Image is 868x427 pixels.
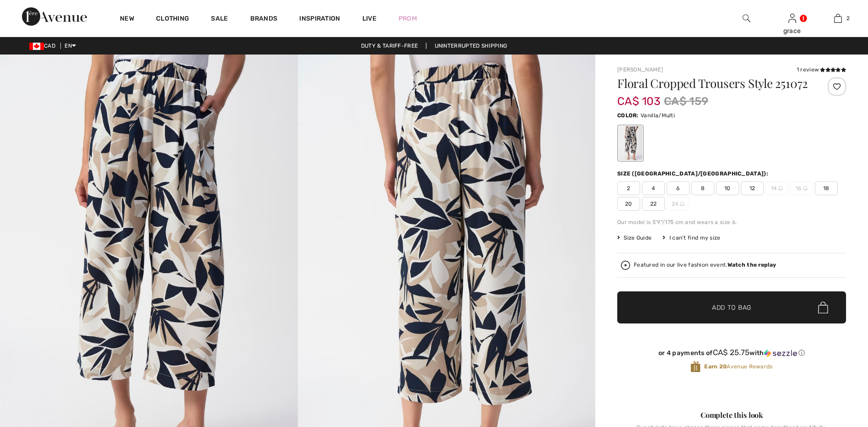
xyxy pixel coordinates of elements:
[617,234,652,242] span: Size Guide
[815,181,838,195] span: 18
[299,15,340,24] span: Inspiration
[617,348,846,361] div: or 4 payments ofCA$ 25.75withSezzle Click to learn more about Sezzle
[712,303,751,312] span: Add to Bag
[621,261,630,270] img: Watch the replay
[617,86,660,108] span: CA$ 103
[617,170,770,178] div: Size ([GEOGRAPHIC_DATA]/[GEOGRAPHIC_DATA]):
[619,126,642,160] div: Vanilla/Multi
[788,14,796,22] a: Sign In
[29,43,44,50] img: Canadian Dollar
[766,181,788,195] span: 14
[818,301,828,313] img: Bag.svg
[362,14,377,23] a: Live
[156,15,189,24] a: Clothing
[778,186,783,191] img: ring-m.svg
[250,15,278,24] a: Brands
[764,349,797,357] img: Sezzle
[634,262,776,268] div: Featured in our live fashion event.
[846,14,850,22] span: 2
[704,363,727,370] strong: Earn 20
[667,197,690,211] span: 24
[797,66,846,74] div: 1 review
[617,197,640,211] span: 20
[617,291,846,323] button: Add to Bag
[663,234,720,242] div: I can't find my size
[642,197,665,211] span: 22
[617,348,846,357] div: or 4 payments of with
[617,66,663,73] a: [PERSON_NAME]
[704,362,772,371] span: Avenue Rewards
[120,15,134,24] a: New
[834,13,842,24] img: My Bag
[617,77,808,89] h1: Floral Cropped Trousers Style 251072
[617,181,640,195] span: 2
[713,348,750,357] span: CA$ 25.75
[803,186,808,191] img: ring-m.svg
[790,181,813,195] span: 16
[743,13,750,24] img: search the website
[815,13,860,24] a: 2
[641,112,675,119] span: Vanilla/Multi
[399,14,417,23] a: Prom
[788,13,796,24] img: My Info
[65,43,76,49] span: EN
[690,361,701,373] img: Avenue Rewards
[667,181,690,195] span: 6
[617,112,639,119] span: Color:
[716,181,739,195] span: 10
[728,262,776,268] strong: Watch the replay
[664,93,708,109] span: CA$ 159
[691,181,714,195] span: 8
[22,7,87,26] img: 1ère Avenue
[642,181,665,195] span: 4
[741,181,764,195] span: 12
[617,218,846,226] div: Our model is 5'9"/175 cm and wears a size 6.
[680,202,685,206] img: ring-m.svg
[29,43,59,49] span: CAD
[211,15,228,24] a: Sale
[617,410,846,421] div: Complete this look
[770,26,814,36] div: grace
